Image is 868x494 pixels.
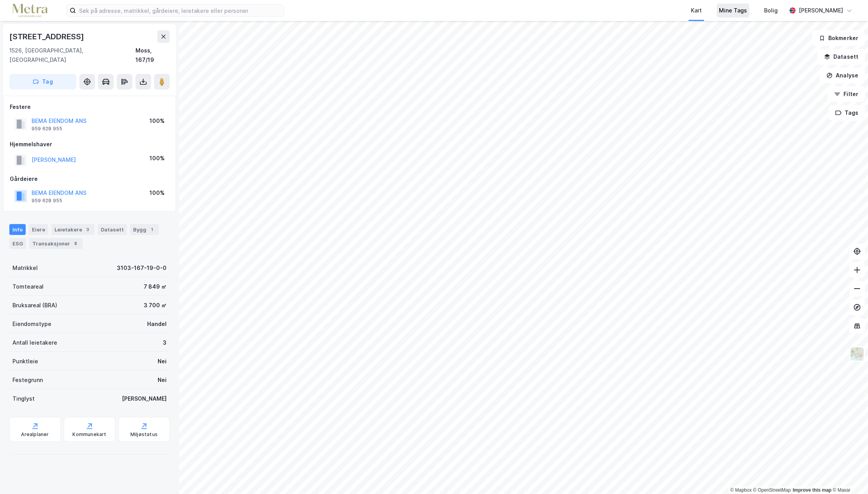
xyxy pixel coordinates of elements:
[158,375,167,385] div: Nei
[149,154,165,163] div: 100%
[691,6,702,15] div: Kart
[9,74,76,89] button: Tag
[29,224,48,235] div: Eiere
[32,126,62,132] div: 959 628 955
[72,240,79,247] div: 8
[149,188,165,198] div: 100%
[12,357,38,366] div: Punktleie
[98,224,127,235] div: Datasett
[12,282,44,291] div: Tomteareal
[148,226,156,233] div: 1
[130,224,159,235] div: Bygg
[820,68,865,83] button: Analyse
[12,301,57,310] div: Bruksareal (BRA)
[753,487,791,493] a: OpenStreetMap
[147,319,167,329] div: Handel
[9,238,26,249] div: ESG
[12,375,43,385] div: Festegrunn
[9,46,135,65] div: 1526, [GEOGRAPHIC_DATA], [GEOGRAPHIC_DATA]
[144,301,167,310] div: 3 700 ㎡
[163,338,167,347] div: 3
[764,6,778,15] div: Bolig
[799,6,843,15] div: [PERSON_NAME]
[21,431,49,438] div: Arealplaner
[12,338,57,347] div: Antall leietakere
[144,282,167,291] div: 7 849 ㎡
[817,49,865,65] button: Datasett
[84,226,91,233] div: 3
[719,6,747,15] div: Mine Tags
[117,263,167,273] div: 3103-167-19-0-0
[829,457,868,494] iframe: Chat Widget
[812,30,865,46] button: Bokmerker
[829,105,865,121] button: Tags
[9,30,86,43] div: [STREET_ADDRESS]
[158,357,167,366] div: Nei
[10,174,169,184] div: Gårdeiere
[10,102,169,112] div: Festere
[72,431,106,438] div: Kommunekart
[828,86,865,102] button: Filter
[12,263,38,273] div: Matrikkel
[29,238,83,249] div: Transaksjoner
[135,46,170,65] div: Moss, 167/19
[149,116,165,126] div: 100%
[12,394,35,403] div: Tinglyst
[829,457,868,494] div: Kontrollprogram for chat
[9,224,26,235] div: Info
[850,347,864,361] img: Z
[12,319,51,329] div: Eiendomstype
[130,431,158,438] div: Miljøstatus
[32,198,62,204] div: 959 628 955
[12,4,47,18] img: metra-logo.256734c3b2bbffee19d4.png
[51,224,95,235] div: Leietakere
[76,5,284,16] input: Søk på adresse, matrikkel, gårdeiere, leietakere eller personer
[793,487,831,493] a: Improve this map
[122,394,167,403] div: [PERSON_NAME]
[10,140,169,149] div: Hjemmelshaver
[730,487,752,493] a: Mapbox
